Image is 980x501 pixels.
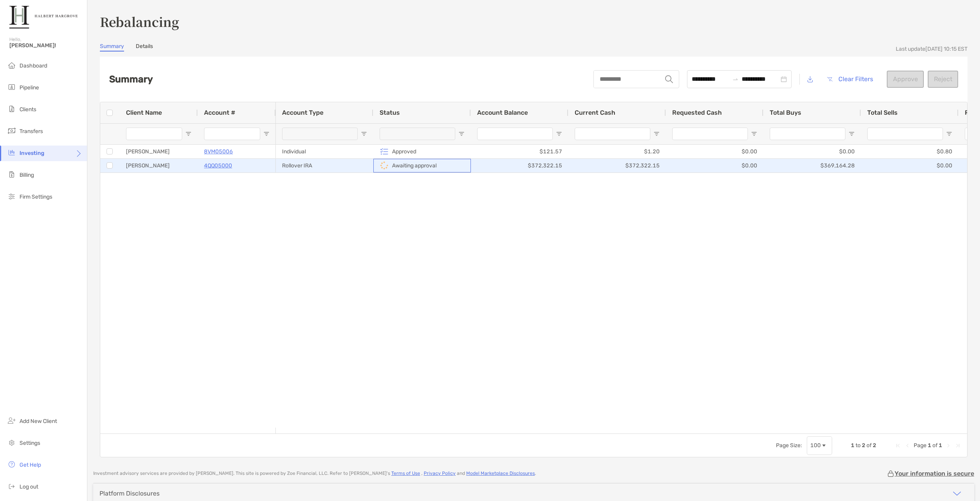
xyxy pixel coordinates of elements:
[392,147,416,156] p: Approved
[466,471,535,476] a: Model Marketplace Disclosures
[7,416,16,425] img: add_new_client icon
[20,84,39,91] span: Pipeline
[185,131,192,137] button: Open Filter Menu
[851,442,854,449] span: 1
[666,145,763,158] div: $0.00
[672,128,748,140] input: Requested Cash Filter Input
[204,147,233,156] a: 8VM05006
[7,481,16,491] img: logout icon
[20,483,38,490] span: Log out
[866,442,872,449] span: of
[952,489,962,498] img: icon arrow
[380,109,400,116] span: Status
[204,161,232,171] a: 4QQ05000
[827,77,833,82] img: button icon
[99,490,160,497] div: Platform Disclosures
[955,442,961,449] div: Last Page
[861,159,959,172] div: $0.00
[100,43,124,52] a: Summary
[392,161,437,171] p: Awaiting approval
[672,109,722,116] span: Requested Cash
[575,128,650,140] input: Current Cash Filter Input
[120,159,198,172] div: [PERSON_NAME]
[7,148,16,157] img: investing icon
[939,442,942,449] span: 1
[862,442,865,449] span: 2
[732,76,739,82] span: swap-right
[109,74,153,85] h2: Summary
[653,131,660,137] button: Open Filter Menu
[807,436,832,455] div: Page Size
[575,109,615,116] span: Current Cash
[849,131,855,137] button: Open Filter Menu
[282,109,323,116] span: Account Type
[20,462,41,468] span: Get Help
[946,131,952,137] button: Open Filter Menu
[391,471,420,476] a: Terms of Use
[776,442,802,449] div: Page Size:
[867,128,943,140] input: Total Sells Filter Input
[20,150,44,156] span: Investing
[895,442,901,449] div: First Page
[861,145,959,158] div: $0.80
[7,82,16,92] img: pipeline icon
[732,76,739,82] span: to
[276,159,373,172] div: Rollover IRA
[20,172,34,178] span: Billing
[204,128,260,140] input: Account # Filter Input
[126,128,182,140] input: Client Name Filter Input
[914,442,927,449] span: Page
[873,442,876,449] span: 2
[568,159,666,172] div: $372,322.15
[904,442,911,449] div: Previous Page
[458,131,465,137] button: Open Filter Menu
[7,438,16,447] img: settings icon
[204,109,235,116] span: Account #
[361,131,367,137] button: Open Filter Menu
[380,161,389,170] img: icon status
[93,471,536,476] p: Investment advisory services are provided by [PERSON_NAME] . This site is powered by Zoe Financia...
[896,46,968,52] div: Last update [DATE] 10:15 EST
[126,109,162,116] span: Client Name
[7,170,16,179] img: billing icon
[7,104,16,114] img: clients icon
[665,75,673,83] img: input icon
[666,159,763,172] div: $0.00
[568,145,666,158] div: $1.20
[20,128,43,135] span: Transfers
[770,128,845,140] input: Total Buys Filter Input
[120,145,198,158] div: [PERSON_NAME]
[751,131,757,137] button: Open Filter Menu
[821,71,879,88] button: Clear Filters
[7,460,16,469] img: get-help icon
[136,43,153,52] a: Details
[7,60,16,70] img: dashboard icon
[276,145,373,158] div: Individual
[20,440,40,446] span: Settings
[471,145,568,158] div: $121.57
[867,109,898,116] span: Total Sells
[895,470,974,477] p: Your information is secure
[932,442,937,449] span: of
[810,442,821,449] div: 100
[20,62,47,69] span: Dashboard
[424,471,456,476] a: Privacy Policy
[380,147,389,156] img: icon status
[945,442,952,449] div: Next Page
[763,145,861,158] div: $0.00
[9,3,78,31] img: Zoe Logo
[263,131,270,137] button: Open Filter Menu
[9,42,82,49] span: [PERSON_NAME]!
[856,442,861,449] span: to
[477,128,553,140] input: Account Balance Filter Input
[7,126,16,135] img: transfers icon
[7,192,16,201] img: firm-settings icon
[928,442,931,449] span: 1
[100,12,968,30] h3: Rebalancing
[763,159,861,172] div: $369,164.28
[20,106,36,113] span: Clients
[477,109,528,116] span: Account Balance
[20,194,52,200] span: Firm Settings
